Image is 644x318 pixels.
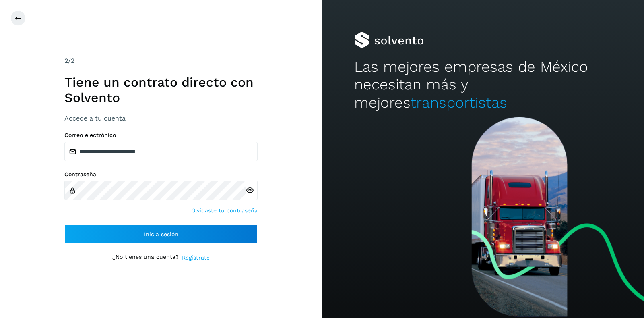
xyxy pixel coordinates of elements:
label: Correo electrónico [64,132,258,139]
span: transportistas [411,94,507,111]
h2: Las mejores empresas de México necesitan más y mejores [354,58,612,112]
div: /2 [64,56,258,66]
h3: Accede a tu cuenta [64,114,258,122]
label: Contraseña [64,171,258,178]
span: Inicia sesión [144,231,178,237]
button: Inicia sesión [64,224,258,244]
span: 2 [64,57,68,64]
a: Regístrate [182,254,210,262]
h1: Tiene un contrato directo con Solvento [64,75,258,106]
p: ¿No tienes una cuenta? [112,254,179,262]
a: Olvidaste tu contraseña [191,206,258,215]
